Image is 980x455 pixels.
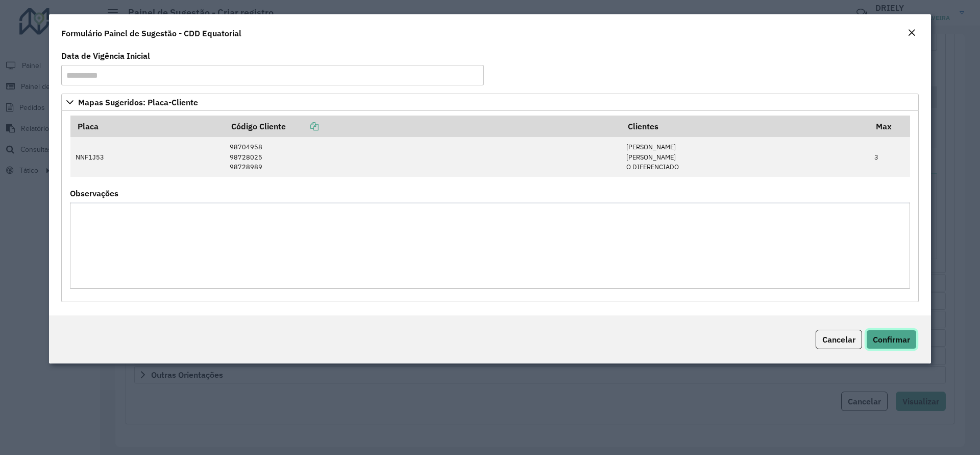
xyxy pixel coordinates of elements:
th: Max [869,116,910,137]
a: Mapas Sugeridos: Placa-Cliente [61,94,919,111]
td: 98704958 98728025 98728989 [224,137,621,177]
em: Fechar [908,29,916,37]
td: 3 [869,137,910,177]
span: Confirmar [873,334,910,345]
button: Cancelar [816,330,862,349]
label: Data de Vigência Inicial [61,50,150,62]
td: [PERSON_NAME] [PERSON_NAME] O DIFERENCIADO [621,137,869,177]
td: NNF1J53 [70,137,225,177]
th: Placa [70,116,225,137]
h4: Formulário Painel de Sugestão - CDD Equatorial [61,27,241,39]
div: Mapas Sugeridos: Placa-Cliente [61,111,919,302]
button: Confirmar [866,330,917,349]
span: Cancelar [822,334,855,345]
a: Copiar [286,121,318,131]
th: Clientes [621,116,869,137]
button: Close [904,27,919,40]
span: Mapas Sugeridos: Placa-Cliente [78,98,198,106]
th: Código Cliente [224,116,621,137]
label: Observações [70,187,118,199]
